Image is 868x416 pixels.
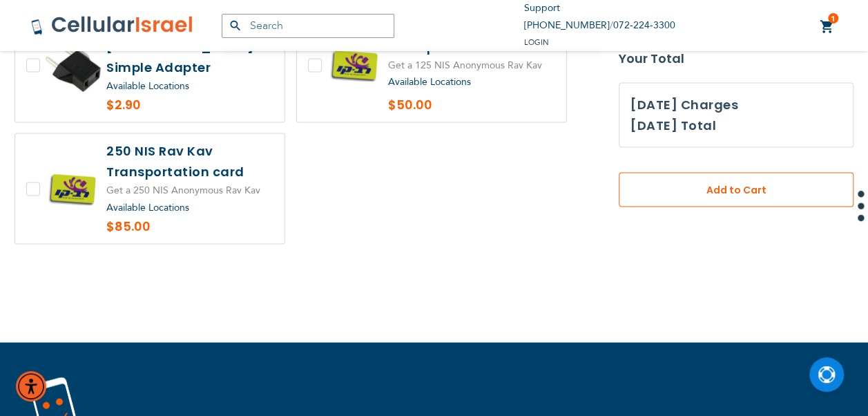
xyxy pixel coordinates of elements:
[106,200,189,214] a: Available Locations
[524,37,549,48] span: Login
[630,95,842,115] h3: [DATE] Charges
[831,13,836,24] span: 1
[664,183,808,198] span: Add to Cart
[613,19,675,32] a: 072-224-3300
[630,115,716,136] h3: [DATE] Total
[16,371,46,401] div: Accessibility Menu
[524,1,560,15] a: Support
[524,17,675,35] li: /
[106,79,189,92] a: Available Locations
[619,48,853,69] strong: Your Total
[388,75,471,88] a: Available Locations
[222,14,394,38] input: Search
[30,15,194,36] img: Cellular Israel
[524,19,610,32] a: [PHONE_NUMBER]
[820,19,835,35] a: 1
[619,173,853,207] button: Add to Cart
